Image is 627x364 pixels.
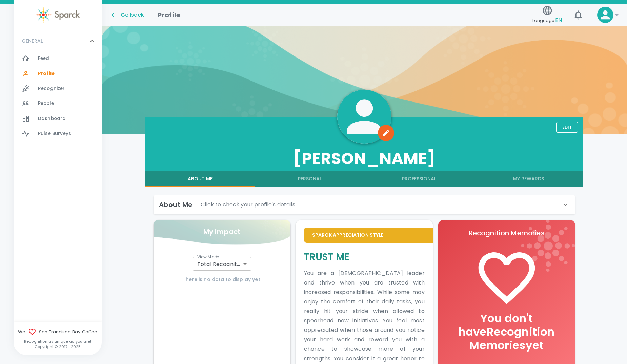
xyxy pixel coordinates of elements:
[14,7,102,23] a: Sparck logo
[197,254,219,260] label: View Mode
[555,16,562,24] span: EN
[556,122,578,133] button: Edit
[145,171,255,187] button: About Me
[14,81,102,96] a: Recognize!
[22,38,43,44] p: GENERAL
[154,195,575,214] div: About MeClick to check your profile's details
[14,339,102,344] p: Recognition as unique as you are!
[159,199,193,210] h6: About Me
[530,3,565,27] button: Language:EN
[304,251,425,263] h5: Trust Me
[459,311,554,353] span: You don't have Recognition Memories yet
[162,276,282,283] h6: There is no data to display yet.
[532,16,562,25] span: Language:
[38,70,55,77] span: Profile
[14,328,102,336] span: We San Francisco Bay Coffee
[201,201,295,209] p: Click to check your profile's details
[14,111,102,126] a: Dashboard
[38,130,71,137] span: Pulse Surveys
[255,171,364,187] button: Personal
[145,171,583,187] div: full width tabs
[14,51,102,144] div: GENERAL
[38,55,49,62] span: Feed
[364,171,474,187] button: Professional
[474,171,583,187] button: My Rewards
[14,51,102,66] a: Feed
[158,9,180,20] h1: Profile
[14,66,102,81] a: Profile
[14,126,102,141] a: Pulse Surveys
[38,85,64,92] span: Recognize!
[203,226,241,237] p: My Impact
[38,115,66,122] span: Dashboard
[312,232,425,238] p: Sparck Appreciation Style
[145,149,583,168] h3: [PERSON_NAME]
[521,220,575,272] img: logo
[36,7,80,23] img: Sparck logo
[14,96,102,111] a: People
[110,11,144,19] button: Go back
[14,344,102,349] p: Copyright © 2017 - 2025
[14,31,102,51] div: GENERAL
[38,100,54,107] span: People
[193,257,251,271] div: Total Recognitions
[446,228,567,238] p: Recognition Memories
